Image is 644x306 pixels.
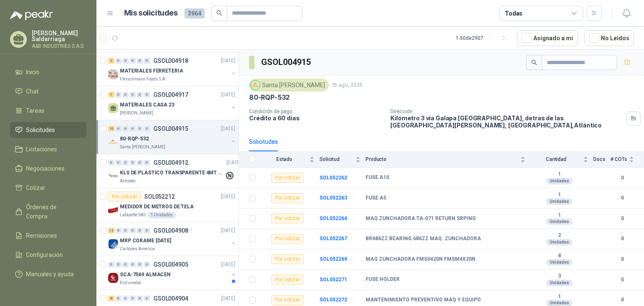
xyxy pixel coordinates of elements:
div: 0 [115,58,122,64]
b: SOL052267 [319,236,347,241]
span: Cantidad [530,156,582,162]
a: Cotizar [10,180,86,196]
div: Todas [505,9,522,18]
div: 0 [122,92,129,98]
a: SOL052272 [319,297,347,303]
div: Por cotizar [271,193,304,203]
span: Inicio [26,67,39,77]
p: GSOL004912 [153,160,188,166]
div: 0 [115,92,122,98]
b: BR686ZZ BEARING 686ZZ MAQ. ZUNCHADORA [366,236,481,242]
div: 0 [130,296,136,301]
a: 0 0 0 0 0 0 GSOL004905[DATE] Company LogoSCA-7569 ALMACENEstrumetal [108,259,237,286]
div: Solicitudes [249,137,278,146]
p: [DATE] [221,227,235,235]
span: Solicitud [319,156,354,162]
b: SOL052269 [319,256,347,262]
th: Estado [261,151,319,168]
a: Por cotizarSOL052212[DATE] Company LogoMEDIDOR DE METROS DE TELALafayette SAS1 Unidades [96,188,239,222]
img: Company Logo [108,137,118,147]
a: Chat [10,83,86,99]
b: 8 [530,253,588,259]
div: 0 [130,58,136,64]
p: Dirección [390,109,623,114]
b: FUSE A5 [366,195,386,202]
p: [PERSON_NAME] [120,110,153,117]
p: [DATE] [221,261,235,269]
p: SOL052212 [144,194,175,200]
p: Condición de pago [249,109,384,114]
th: Producto [366,151,530,168]
div: 0 [115,296,122,301]
a: 12 0 0 0 0 0 GSOL004908[DATE] Company LogoMRP CORAME [DATE]Cartones America [108,226,237,252]
div: Unidades [546,178,572,184]
p: A&B INDUSTRIES S.A.S [32,44,86,49]
div: 0 [130,92,136,98]
div: Unidades [546,259,572,266]
span: Producto [366,156,519,162]
p: [DATE] [221,125,235,133]
p: Santa [PERSON_NAME] [120,144,165,150]
span: Cotizar [26,183,45,192]
div: 0 [122,296,129,301]
div: 0 [144,92,150,98]
b: 3 [530,273,588,280]
div: 2 [108,58,114,64]
img: Company Logo [108,239,118,249]
div: 8 [108,296,114,301]
div: Santa [PERSON_NAME] [249,79,329,91]
div: 0 [108,262,114,267]
div: Unidades [546,280,572,286]
b: 0 [610,174,634,182]
a: SOL052263 [319,195,347,201]
a: Remisiones [10,228,86,244]
span: Configuración [26,250,63,259]
span: Tareas [26,106,44,115]
div: 0 [144,160,150,166]
th: Docs [593,151,610,168]
b: SOL052264 [319,215,347,221]
div: Por cotizar [271,213,304,223]
a: 0 0 0 0 0 0 GSOL004912[DATE] Company LogoKLS DE PLASTICO TRANSPARENTE 4MT CAL 4 Y CINTA TRAAlmatec [108,158,242,184]
div: 0 [137,160,143,166]
b: SOL052271 [319,277,347,283]
p: [DATE] [226,159,241,167]
p: 15 ago, 2025 [332,81,363,89]
p: [DATE] [221,57,235,65]
b: MANTENIMIENTO PREVENTIVO MAQ Y EQUIPO [366,297,481,303]
div: 0 [108,160,114,166]
div: 0 [130,126,136,132]
div: 10 [108,126,114,132]
p: Cartones America [120,246,155,252]
div: 0 [115,126,122,132]
span: Negociaciones [26,164,65,173]
img: Company Logo [108,171,118,181]
b: 0 [610,235,634,243]
div: 0 [122,126,129,132]
a: 7 0 0 0 0 0 GSOL004917[DATE] MATERIALES CASA 23[PERSON_NAME] [108,90,237,117]
p: 80-RQP-532 [120,135,149,143]
span: Remisiones [26,231,57,240]
th: Solicitud [319,151,366,168]
p: GSOL004905 [153,262,188,267]
p: Fleischmann Foods S.A. [120,76,166,83]
p: [PERSON_NAME] Saldarriaga [32,30,86,42]
span: Chat [26,87,39,96]
a: 2 0 0 0 0 0 GSOL004918[DATE] Company LogoMATERIALES FERRETERIAFleischmann Foods S.A. [108,56,237,83]
p: [DATE] [221,91,235,99]
a: Manuales y ayuda [10,266,86,282]
img: Company Logo [251,80,260,90]
p: GSOL004917 [153,92,188,98]
div: Por cotizar [271,295,304,305]
div: 0 [122,228,129,233]
p: Crédito a 60 días [249,114,384,122]
a: SOL052262 [319,175,347,181]
div: Unidades [546,218,572,225]
p: SCA-7569 ALMACEN [120,271,171,279]
a: Configuración [10,247,86,263]
b: 1 [530,192,588,198]
p: KLS DE PLASTICO TRANSPARENTE 4MT CAL 4 Y CINTA TRA [120,169,224,177]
